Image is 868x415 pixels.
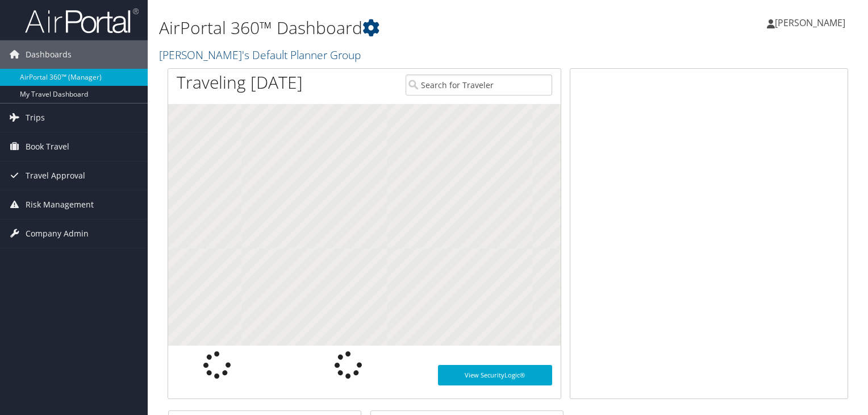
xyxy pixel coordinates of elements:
[26,190,94,219] span: Risk Management
[26,103,45,132] span: Trips
[26,161,85,190] span: Travel Approval
[25,7,139,34] img: airportal-logo.png
[26,219,89,248] span: Company Admin
[775,16,845,29] span: [PERSON_NAME]
[177,70,303,94] h1: Traveling [DATE]
[26,40,72,69] span: Dashboards
[159,16,624,40] h1: AirPortal 360™ Dashboard
[406,74,552,96] input: Search for Traveler
[767,6,857,40] a: [PERSON_NAME]
[438,365,552,385] a: View SecurityLogic®
[26,132,69,161] span: Book Travel
[159,47,364,63] a: [PERSON_NAME]'s Default Planner Group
